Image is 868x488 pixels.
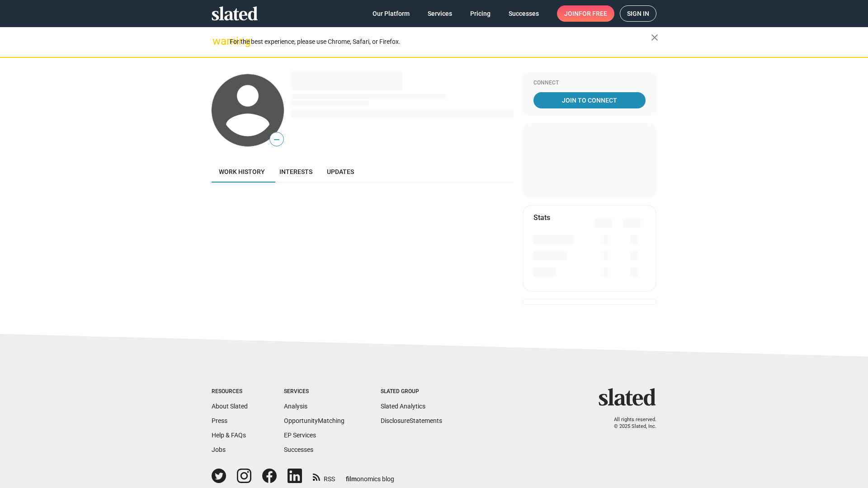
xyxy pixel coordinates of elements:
span: Join [564,5,607,22]
a: EP Services [284,432,316,439]
a: About Slated [212,403,248,410]
span: Sign in [627,6,649,21]
mat-icon: warning [212,36,223,47]
a: RSS [313,469,335,483]
span: Our Platform [373,5,410,22]
span: Successes [509,5,539,22]
div: Slated Group [381,388,442,395]
a: Help & FAQs [212,432,246,439]
a: DisclosureStatements [381,417,442,424]
div: For the best experience, please use Chrome, Safari, or Firefox. [230,36,651,48]
span: Services [428,5,452,22]
a: Analysis [284,403,307,410]
a: OpportunityMatching [284,417,344,424]
span: for free [579,5,607,22]
p: All rights reserved. © 2025 Slated, Inc. [604,417,656,430]
span: Join To Connect [535,92,644,108]
a: filmonomics blog [346,468,394,483]
a: Joinfor free [557,5,614,22]
a: Our Platform [365,5,417,22]
span: Pricing [470,5,491,22]
div: Resources [212,388,248,395]
a: Pricing [463,5,498,22]
div: Connect [533,80,646,87]
span: Updates [327,168,354,175]
span: — [270,134,283,145]
a: Join To Connect [533,92,646,108]
mat-card-title: Stats [533,213,550,222]
span: film [346,475,357,483]
a: Updates [320,161,361,183]
span: Work history [219,168,265,175]
a: Successes [501,5,546,22]
a: Jobs [212,446,226,453]
mat-icon: close [649,32,660,43]
span: Interests [279,168,312,175]
a: Services [420,5,459,22]
a: Successes [284,446,313,453]
div: Services [284,388,344,395]
a: Sign in [620,5,656,22]
a: Slated Analytics [381,403,425,410]
a: Interests [272,161,320,183]
a: Work history [212,161,272,183]
a: Press [212,417,227,424]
